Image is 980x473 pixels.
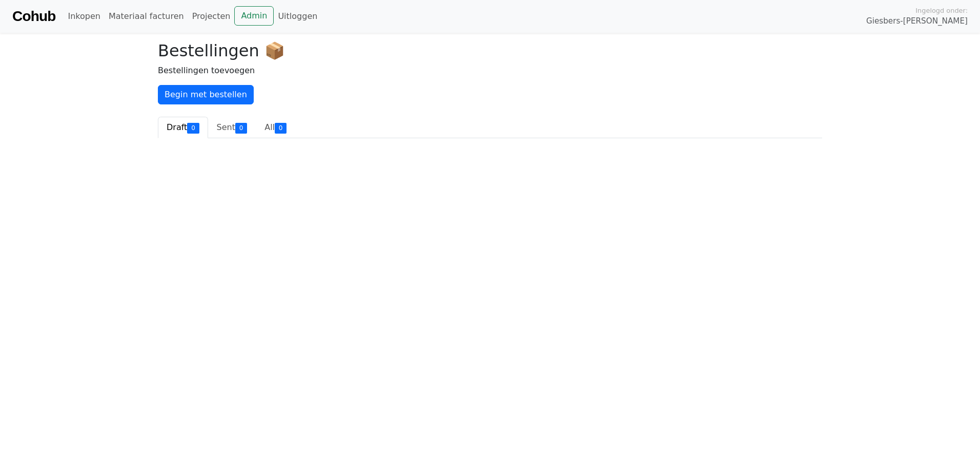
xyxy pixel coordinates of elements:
[158,41,822,60] h2: Bestellingen 📦
[64,6,104,27] a: Inkopen
[158,85,254,104] a: Begin met bestellen
[274,6,321,27] a: Uitloggen
[256,117,295,138] a: All0
[208,117,256,138] a: Sent0
[235,123,247,133] div: 0
[187,123,199,133] div: 0
[158,64,822,77] p: Bestellingen toevoegen
[188,6,235,27] a: Projecten
[234,6,274,26] a: Admin
[12,4,55,29] a: Cohub
[866,15,968,27] span: Giesbers-[PERSON_NAME]
[915,6,968,15] span: Ingelogd onder:
[275,123,287,133] div: 0
[158,117,208,138] a: Draft0
[105,6,188,27] a: Materiaal facturen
